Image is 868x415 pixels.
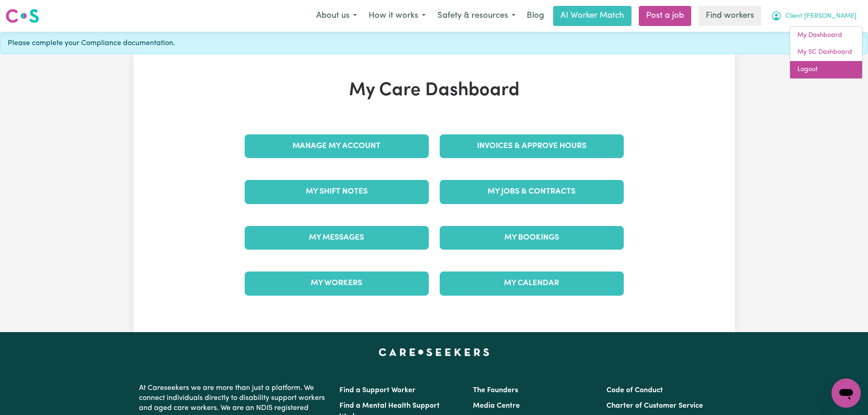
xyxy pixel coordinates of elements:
[606,402,703,410] a: Charter of Customer Service
[239,80,629,102] h1: My Care Dashboard
[639,6,691,26] a: Post a job
[440,272,624,295] a: My Calendar
[473,387,518,394] a: The Founders
[440,180,624,204] a: My Jobs & Contracts
[790,26,863,79] div: My Account
[310,6,363,26] button: About us
[363,6,431,26] button: How it works
[832,379,861,408] iframe: Button to launch messaging window
[606,387,663,394] a: Code of Conduct
[521,6,550,26] a: Blog
[440,134,624,158] a: Invoices & Approve Hours
[790,44,862,61] a: My SC Dashboard
[473,402,520,410] a: Media Centre
[8,38,175,49] span: Please complete your Compliance documentation.
[245,134,429,158] a: Manage My Account
[790,61,862,78] a: Logout
[699,6,761,26] a: Find workers
[5,5,39,26] a: Careseekers logo
[440,226,624,250] a: My Bookings
[245,180,429,204] a: My Shift Notes
[339,387,416,394] a: Find a Support Worker
[431,6,521,26] button: Safety & resources
[553,6,632,26] a: AI Worker Match
[765,6,863,26] button: My Account
[790,27,862,44] a: My Dashboard
[5,8,39,24] img: Careseekers logo
[245,226,429,250] a: My Messages
[245,272,429,295] a: My Workers
[379,348,489,356] a: Careseekers home page
[786,11,857,21] span: Client [PERSON_NAME]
